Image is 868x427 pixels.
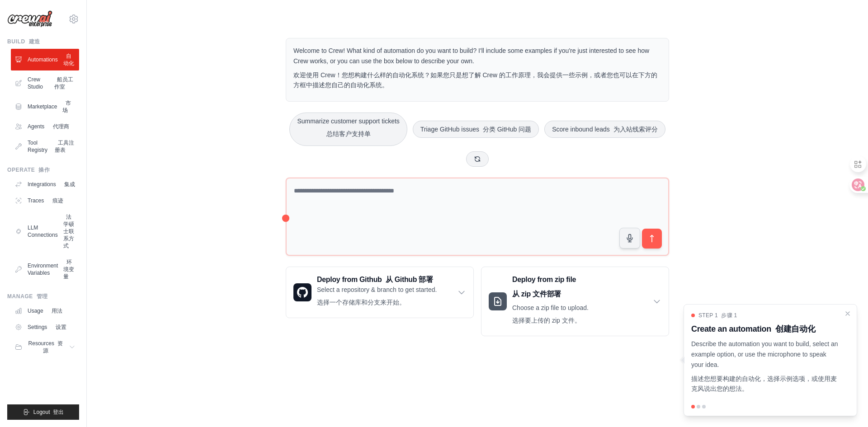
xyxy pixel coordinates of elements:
[483,126,531,133] font: 分类 GitHub 问题
[62,100,71,113] font: 市场
[823,384,868,427] div: 聊天小组件
[7,404,79,420] button: Logout 登出
[721,312,737,319] font: 步骤 1
[11,336,79,358] button: Resources 资源
[11,49,79,70] a: Automations 自动化
[512,303,589,328] p: Choose a zip file to upload.
[844,310,851,317] button: Close walkthrough
[11,255,79,284] a: Environment Variables 环境变量
[55,140,74,153] font: 工具注册表
[691,323,839,335] h3: Create an automation
[691,375,837,393] font: 描述您想要构建的自动化，选择示例选项，或使用麦克风说出您的想法。
[512,274,589,303] h3: Deploy from zip file
[613,126,658,133] font: 为入站线索评分
[413,121,539,138] button: Triage GitHub issues 分类 GitHub 问题
[698,312,737,319] span: Step 1
[386,276,433,283] font: 从 Github 部署
[11,177,79,192] a: Integrations 集成
[544,121,665,138] button: Score inbound leads 为入站线索评分
[823,384,868,427] iframe: Chat Widget
[11,136,79,157] a: Tool Registry 工具注册表
[7,293,79,300] div: Manage
[11,304,79,318] a: Usage 用法
[29,38,40,45] font: 建造
[691,339,839,398] p: Describe the automation you want to build, select an example option, or use the microphone to spe...
[7,10,52,28] img: Logo
[63,214,74,249] font: 法学硕士联系方式
[52,308,62,314] font: 用法
[56,324,66,330] font: 设置
[317,285,437,310] p: Select a repository & branch to get started.
[11,210,79,253] a: LLM Connections 法学硕士联系方式
[289,113,407,146] button: Summarize customer support tickets总结客户支持单
[11,96,79,117] a: Marketplace 市场
[317,274,437,285] h3: Deploy from Github
[512,290,561,298] font: 从 zip 文件部署
[54,76,74,90] font: 船员工作室
[7,166,79,174] div: Operate
[512,317,581,324] font: 选择要上传的 zip 文件。
[63,53,74,66] font: 自动化
[28,340,63,354] span: Resources
[293,71,657,89] font: 欢迎使用 Crew！您想构建什么样的自动化系统？如果您只是想了解 Crew 的工作原理，我会提供一些示例，或者您也可以在下方的方框中描述您自己的自动化系统。
[64,181,75,188] font: 集成
[53,409,64,415] font: 登出
[38,167,50,173] font: 操作
[775,324,815,333] font: 创建自动化
[52,197,63,204] font: 痕迹
[293,46,661,94] p: Welcome to Crew! What kind of automation do you want to build? I'll include some examples if you'...
[326,130,371,137] font: 总结客户支持单
[11,72,79,94] a: Crew Studio 船员工作室
[63,259,74,280] font: 环境变量
[11,193,79,208] a: Traces 痕迹
[33,408,64,416] span: Logout
[11,119,79,134] a: Agents 代理商
[53,123,69,130] font: 代理商
[317,299,406,306] font: 选择一个存储库和分支来开始。
[7,38,79,45] div: Build
[37,293,48,300] font: 管理
[11,320,79,334] a: Settings 设置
